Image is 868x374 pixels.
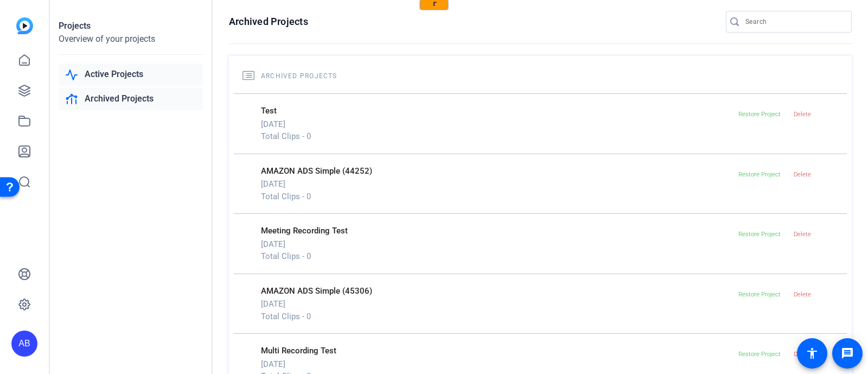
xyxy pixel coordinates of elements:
[16,17,33,34] img: blue-gradient.svg
[261,238,734,251] p: [DATE]
[55,4,142,18] input: ASIN, PO, Alias, + more...
[785,345,820,364] button: Delete
[794,351,811,358] span: Delete
[785,225,820,244] button: Delete
[794,171,811,178] span: Delete
[59,33,203,46] div: Overview of your projects
[11,331,37,357] div: AB
[785,285,820,305] button: Delete
[261,250,734,263] p: Total Clips - 0
[25,4,39,17] img: blueamy
[261,130,734,143] p: Total Clips - 0
[734,285,785,305] button: Restore Project
[261,105,734,117] p: Test
[59,20,203,33] div: Projects
[794,231,811,238] span: Delete
[734,225,785,244] button: Restore Project
[59,64,203,86] a: Active Projects
[738,351,781,358] span: Restore Project
[261,298,734,310] p: [DATE]
[794,291,811,298] span: Delete
[745,15,843,28] input: Search
[229,15,308,28] h1: Archived Projects
[242,69,838,83] h2: Archived Projects
[261,310,734,323] p: Total Clips - 0
[806,347,819,360] mat-icon: accessibility
[785,165,820,185] button: Delete
[261,358,734,371] p: [DATE]
[261,178,734,191] p: [DATE]
[785,105,820,124] button: Delete
[738,111,781,118] span: Restore Project
[738,291,781,298] span: Restore Project
[261,345,734,357] p: Multi Recording Test
[146,4,198,18] input: ASIN
[261,165,734,178] p: AMAZON ADS Simple (44252)
[738,171,781,178] span: Restore Project
[794,111,811,118] span: Delete
[261,118,734,131] p: [DATE]
[734,345,785,364] button: Restore Project
[261,191,734,203] p: Total Clips - 0
[734,165,785,185] button: Restore Project
[261,285,734,297] p: AMAZON ADS Simple (45306)
[198,4,222,18] button: LOAD
[734,105,785,124] button: Restore Project
[841,347,854,360] mat-icon: message
[59,88,203,110] a: Archived Projects
[738,231,781,238] span: Restore Project
[261,225,734,237] p: Meeting Recording Test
